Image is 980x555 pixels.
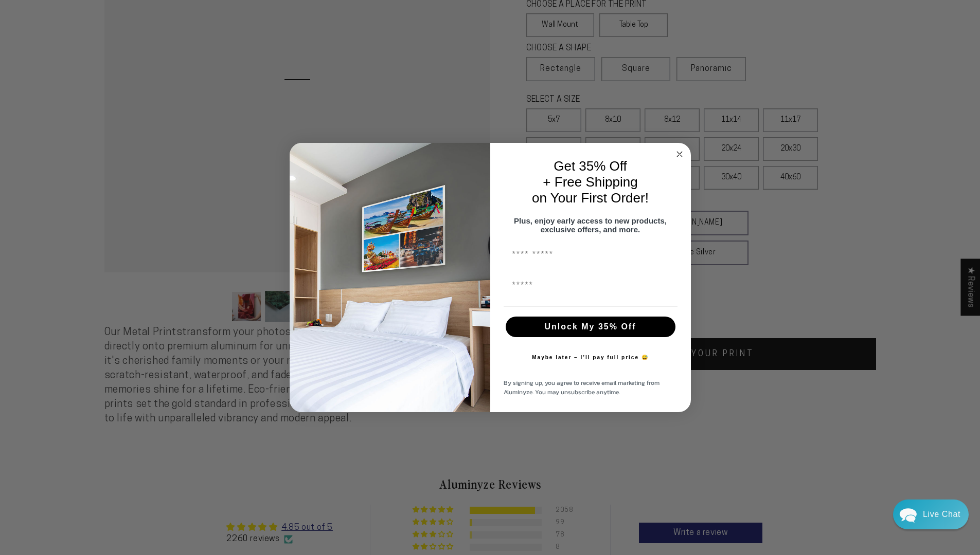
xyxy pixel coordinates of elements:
[673,148,686,160] button: Close dialog
[290,143,490,412] img: 728e4f65-7e6c-44e2-b7d1-0292a396982f.jpeg
[514,216,667,234] span: Plus, enjoy early access to new products, exclusive offers, and more.
[923,499,960,529] div: Contact Us Directly
[504,306,678,306] img: underline
[506,317,675,337] button: Unlock My 35% Off
[532,190,649,206] span: on Your First Order!
[893,499,969,529] div: Chat widget toggle
[527,347,654,368] button: Maybe later – I’ll pay full price 😅
[554,158,627,174] span: Get 35% Off
[504,378,660,397] span: By signing up, you agree to receive email marketing from Aluminyze. You may unsubscribe anytime.
[543,174,637,190] span: + Free Shipping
